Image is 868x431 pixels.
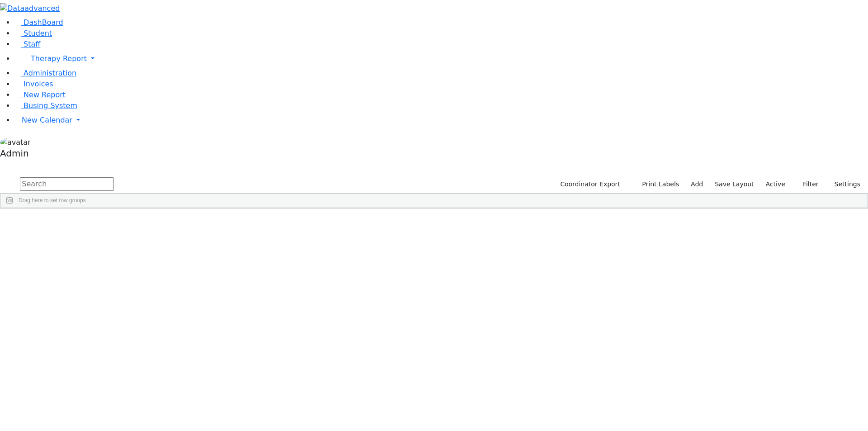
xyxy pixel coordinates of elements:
button: Print Labels [632,177,683,191]
span: Administration [24,69,76,77]
span: New Calendar [22,116,72,124]
button: Save Layout [711,177,758,191]
button: Settings [823,177,864,191]
span: DashBoard [24,18,63,27]
a: Therapy Report [14,50,868,68]
span: Busing System [24,101,77,110]
a: Busing System [14,101,77,110]
span: Therapy Report [31,54,87,63]
a: Add [687,177,707,191]
span: Invoices [24,80,53,88]
a: Invoices [14,80,53,88]
a: New Report [14,90,66,99]
span: Drag here to set row groups [19,197,86,204]
a: Staff [14,40,40,48]
span: Student [24,29,52,38]
a: Administration [14,69,76,77]
label: Active [762,177,789,191]
span: New Report [24,90,66,99]
button: Coordinator Export [554,177,624,191]
span: Staff [24,40,40,48]
a: Student [14,29,52,38]
input: Search [20,177,114,191]
a: New Calendar [14,111,868,129]
a: DashBoard [14,18,63,27]
button: Filter [791,177,823,191]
